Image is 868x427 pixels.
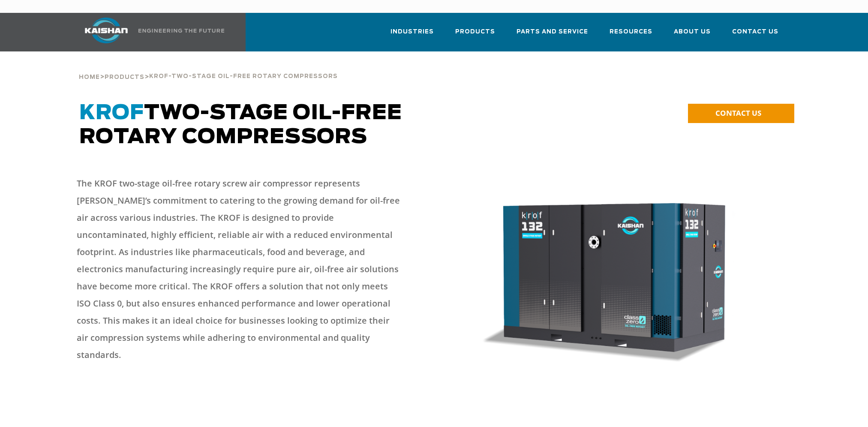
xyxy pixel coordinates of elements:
[390,27,434,37] span: Industries
[732,21,778,50] a: Contact Us
[79,75,100,80] span: Home
[79,51,789,84] div: > >
[390,21,434,50] a: Industries
[79,73,100,81] a: Home
[77,175,400,364] p: The KROF two-stage oil-free rotary screw air compressor represents [PERSON_NAME]’s commitment to ...
[610,21,652,50] a: Resources
[674,27,711,37] span: About Us
[455,21,495,50] a: Products
[138,29,224,33] img: Engineering the future
[455,27,495,37] span: Products
[149,74,338,79] span: KROF-TWO-STAGE OIL-FREE ROTARY COMPRESSORS
[517,27,588,37] span: Parts and Service
[74,18,138,43] img: kaishan logo
[105,75,144,80] span: Products
[688,104,794,123] a: CONTACT US
[517,21,588,50] a: Parts and Service
[715,108,761,118] span: CONTACT US
[674,21,711,50] a: About Us
[610,27,652,37] span: Resources
[732,27,778,37] span: Contact Us
[79,103,402,147] span: TWO-STAGE OIL-FREE ROTARY COMPRESSORS
[105,73,144,81] a: Products
[439,179,790,376] img: krof132
[74,13,226,51] a: Kaishan USA
[79,103,144,123] span: KROF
